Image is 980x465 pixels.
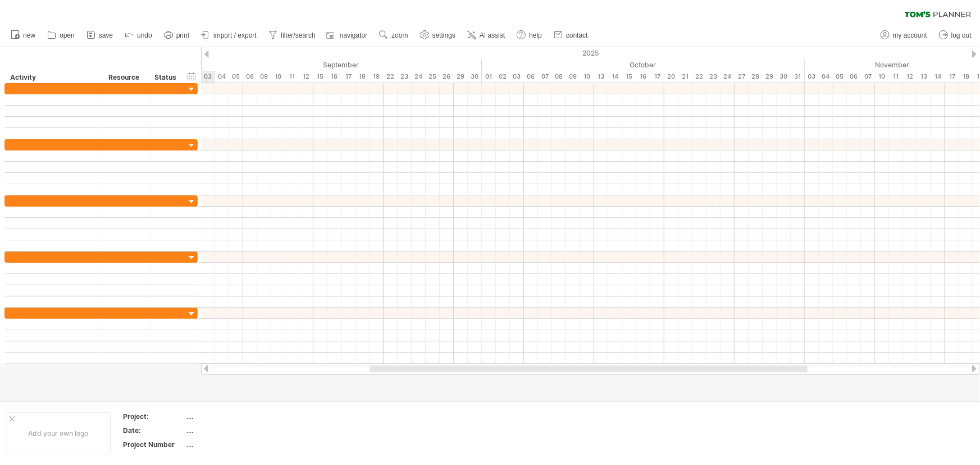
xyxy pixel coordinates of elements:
div: Wednesday, 24 September 2025 [412,71,426,83]
span: help [529,31,542,39]
div: .... [187,412,281,421]
div: Monday, 27 October 2025 [735,71,749,83]
a: new [8,28,39,43]
div: Wednesday, 3 September 2025 [201,71,215,83]
a: filter/search [266,28,319,43]
a: AI assist [464,28,508,43]
div: Tuesday, 9 September 2025 [257,71,271,83]
div: Friday, 14 November 2025 [931,71,945,83]
div: Monday, 17 November 2025 [945,71,959,83]
div: Tuesday, 14 October 2025 [608,71,622,83]
div: Friday, 17 October 2025 [650,71,664,83]
div: Thursday, 11 September 2025 [285,71,299,83]
span: open [60,31,75,39]
div: Thursday, 30 October 2025 [777,71,791,83]
div: Thursday, 4 September 2025 [215,71,229,83]
div: Tuesday, 18 November 2025 [959,71,973,83]
div: Tuesday, 4 November 2025 [819,71,833,83]
div: Monday, 8 September 2025 [243,71,257,83]
span: save [99,31,113,39]
span: my account [893,31,927,39]
div: Project: [123,412,185,421]
div: Friday, 10 October 2025 [580,71,594,83]
div: Monday, 6 October 2025 [524,71,538,83]
a: save [84,28,116,43]
span: AI assist [480,31,505,39]
span: undo [137,31,152,39]
div: Tuesday, 21 October 2025 [678,71,692,83]
div: Tuesday, 30 September 2025 [468,71,482,83]
div: October 2025 [482,59,805,71]
div: Resource [108,72,143,83]
div: Thursday, 16 October 2025 [636,71,650,83]
a: undo [122,28,156,43]
div: Thursday, 2 October 2025 [496,71,510,83]
div: Monday, 13 October 2025 [594,71,608,83]
a: open [44,28,78,43]
div: Wednesday, 17 September 2025 [341,71,355,83]
span: filter/search [281,31,316,39]
div: Thursday, 25 September 2025 [426,71,440,83]
span: settings [432,31,455,39]
div: Thursday, 9 October 2025 [566,71,580,83]
div: Thursday, 23 October 2025 [706,71,721,83]
span: navigator [340,31,367,39]
a: log out [936,28,975,43]
div: Wednesday, 1 October 2025 [482,71,496,83]
a: import / export [198,28,260,43]
span: contact [566,31,588,39]
div: Wednesday, 29 October 2025 [763,71,777,83]
div: Tuesday, 11 November 2025 [889,71,903,83]
div: Project Number [123,440,185,449]
div: Monday, 10 November 2025 [875,71,889,83]
div: Friday, 7 November 2025 [861,71,875,83]
div: Monday, 3 November 2025 [805,71,819,83]
div: Friday, 24 October 2025 [721,71,735,83]
div: Friday, 26 September 2025 [440,71,454,83]
span: import / export [213,31,257,39]
div: Wednesday, 12 November 2025 [903,71,917,83]
div: Thursday, 6 November 2025 [847,71,861,83]
div: Wednesday, 10 September 2025 [271,71,285,83]
span: print [176,31,189,39]
div: .... [187,440,281,449]
div: Tuesday, 23 September 2025 [398,71,412,83]
div: Wednesday, 15 October 2025 [622,71,636,83]
a: print [161,28,193,43]
a: help [514,28,545,43]
a: settings [417,28,459,43]
div: Friday, 12 September 2025 [299,71,313,83]
span: new [23,31,35,39]
div: Tuesday, 16 September 2025 [327,71,341,83]
div: Friday, 31 October 2025 [791,71,805,83]
div: Wednesday, 5 November 2025 [833,71,847,83]
span: log out [951,31,972,39]
span: zoom [391,31,408,39]
div: Tuesday, 7 October 2025 [538,71,552,83]
div: Status [154,72,179,83]
div: Wednesday, 8 October 2025 [552,71,566,83]
div: Monday, 22 September 2025 [384,71,398,83]
div: .... [187,426,281,435]
div: Monday, 29 September 2025 [454,71,468,83]
div: Date: [123,426,185,435]
a: navigator [325,28,371,43]
div: Tuesday, 28 October 2025 [749,71,763,83]
div: Add your own logo [6,412,111,454]
a: zoom [376,28,411,43]
div: Friday, 5 September 2025 [229,71,243,83]
div: Monday, 15 September 2025 [313,71,327,83]
div: Thursday, 13 November 2025 [917,71,931,83]
div: Monday, 20 October 2025 [664,71,678,83]
a: my account [878,28,931,43]
div: Friday, 3 October 2025 [510,71,524,83]
div: Activity [10,72,97,83]
div: September 2025 [173,59,482,71]
div: Wednesday, 22 October 2025 [692,71,706,83]
a: contact [551,28,591,43]
div: Thursday, 18 September 2025 [355,71,370,83]
div: Friday, 19 September 2025 [370,71,384,83]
